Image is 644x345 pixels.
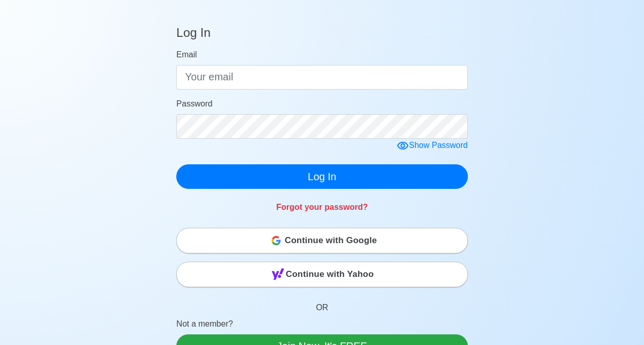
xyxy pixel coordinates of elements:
p: Not a member? [176,318,468,334]
button: Log In [176,164,468,189]
div: Show Password [397,139,468,152]
p: OR [176,289,468,318]
span: Continue with Yahoo [286,264,374,285]
h4: Log In [176,26,211,45]
input: Your email [176,65,468,90]
a: Forgot your password? [276,203,368,211]
button: Continue with Yahoo [176,262,468,287]
span: Password [176,99,212,108]
span: Email [176,50,197,59]
button: Continue with Google [176,228,468,253]
span: Continue with Google [285,230,377,251]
